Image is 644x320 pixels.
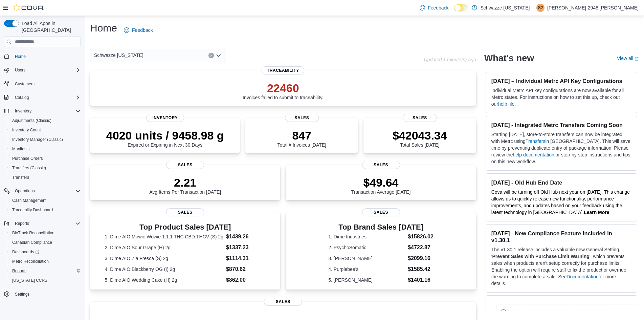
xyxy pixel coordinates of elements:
[584,210,609,215] a: Learn More
[12,107,34,115] button: Inventory
[9,116,54,125] a: Adjustments (Classic)
[408,233,434,241] dd: $15826.02
[1,93,83,102] button: Catalog
[94,51,143,59] span: Schwazze [US_STATE]
[14,4,44,11] img: Cova
[7,154,83,163] button: Purchase Orders
[408,265,434,273] dd: $1585.42
[351,176,411,189] p: $49.64
[12,80,37,88] a: Customers
[149,176,221,189] p: 2.21
[9,164,49,172] a: Transfers (Classic)
[12,278,47,283] span: [US_STATE] CCRS
[532,4,534,12] p: |
[7,266,83,276] button: Reports
[1,289,83,299] button: Settings
[12,146,29,152] span: Manifests
[424,57,476,62] p: Updated 1 minute(s) ago
[1,186,83,196] button: Operations
[12,93,31,102] button: Catalog
[15,292,29,297] span: Settings
[7,196,83,205] button: Cash Management
[12,80,81,88] span: Customers
[9,257,81,265] span: Metrc Reconciliation
[12,127,41,133] span: Inventory Count
[362,208,400,216] span: Sales
[9,116,81,125] span: Adjustments (Classic)
[12,207,53,213] span: Traceabilty Dashboard
[9,196,49,205] a: Cash Management
[1,51,83,61] button: Home
[9,154,46,163] a: Purchase Orders
[226,265,266,273] dd: $870.62
[105,255,223,262] dt: 3. Dime AIO Zia Fresca (S) 2g
[491,131,631,165] p: Starting [DATE], store-to-store transfers can now be integrated with Metrc using in [GEOGRAPHIC_D...
[12,118,51,123] span: Adjustments (Classic)
[7,238,83,247] button: Canadian Compliance
[243,81,324,95] p: 22460
[1,65,83,75] button: Users
[12,165,46,171] span: Transfers (Classic)
[7,173,83,182] button: Transfers
[491,122,631,128] h3: [DATE] - Integrated Metrc Transfers Coming Soon
[9,229,81,237] span: BioTrack Reconciliation
[15,67,25,73] span: Users
[9,206,81,214] span: Traceabilty Dashboard
[277,129,326,142] p: 847
[9,196,81,205] span: Cash Management
[106,129,224,148] div: Expired or Expiring in Next 30 Days
[9,267,29,275] a: Reports
[328,277,405,283] dt: 5. [PERSON_NAME]
[7,135,83,144] button: Inventory Manager (Classic)
[12,290,32,298] a: Settings
[491,78,631,84] h3: [DATE] – Individual Metrc API Key Configurations
[9,145,81,153] span: Manifests
[216,53,221,58] button: Open list of options
[328,266,405,273] dt: 4. Purplebee's
[9,238,81,247] span: Canadian Compliance
[12,156,43,161] span: Purchase Orders
[492,254,589,259] strong: Prevent Sales with Purchase Limit Warning
[635,57,639,61] svg: External link
[7,228,83,238] button: BioTrack Reconciliation
[9,248,42,256] a: Dashboards
[90,21,117,35] h1: Home
[226,254,266,262] dd: $1114.31
[1,79,83,89] button: Customers
[351,176,411,195] div: Transaction Average [DATE]
[12,66,81,74] span: Users
[393,129,447,142] p: $42043.34
[9,248,81,256] span: Dashboards
[328,223,434,231] h3: Top Brand Sales [DATE]
[408,254,434,262] dd: $2099.16
[105,223,266,231] h3: Top Product Sales [DATE]
[9,206,55,214] a: Traceabilty Dashboard
[264,298,302,306] span: Sales
[166,161,204,169] span: Sales
[481,4,530,12] p: Schwazze [US_STATE]
[12,219,81,228] span: Reports
[146,114,184,122] span: Inventory
[9,154,81,163] span: Purchase Orders
[149,176,221,195] div: Avg Items Per Transaction [DATE]
[9,257,51,265] a: Metrc Reconciliation
[105,244,223,251] dt: 2. Dime AIO Sour Grape (H) 2g
[12,240,52,245] span: Canadian Compliance
[491,189,630,215] span: Cova will be turning off Old Hub next year on [DATE]. This change allows us to quickly release ne...
[498,101,514,107] a: help file
[9,238,55,247] a: Canadian Compliance
[9,135,66,144] a: Inventory Manager (Classic)
[15,54,26,59] span: Home
[12,230,54,236] span: BioTrack Reconciliation
[9,276,50,284] a: [US_STATE] CCRS
[9,145,32,153] a: Manifests
[7,116,83,125] button: Adjustments (Classic)
[1,106,83,116] button: Inventory
[491,179,631,186] h3: [DATE] - Old Hub End Date
[243,81,324,100] div: Invoices failed to submit to traceability.
[536,4,545,12] div: Shane-2948 Morris
[15,188,35,194] span: Operations
[7,144,83,154] button: Manifests
[491,87,631,107] p: Individual Metrc API key configurations are now available for all Metrc states. For instructions ...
